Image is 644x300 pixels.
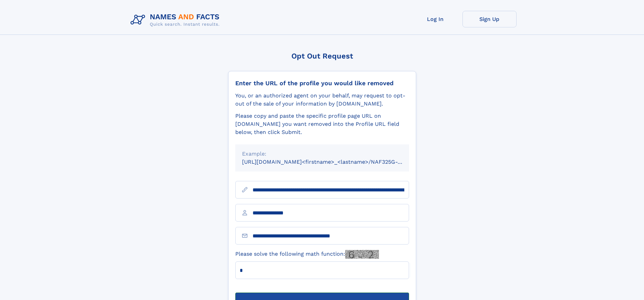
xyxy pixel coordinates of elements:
[228,52,416,60] div: Opt Out Request
[462,11,517,27] a: Sign Up
[235,112,409,136] div: Please copy and paste the specific profile page URL on [DOMAIN_NAME] you want removed into the Pr...
[235,250,379,259] label: Please solve the following math function:
[128,11,225,29] img: Logo Names and Facts
[242,150,402,158] div: Example:
[242,159,422,165] small: [URL][DOMAIN_NAME]<firstname>_<lastname>/NAF325G-xxxxxxxx
[408,11,462,27] a: Log In
[235,92,409,108] div: You, or an authorized agent on your behalf, may request to opt-out of the sale of your informatio...
[235,79,409,87] div: Enter the URL of the profile you would like removed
